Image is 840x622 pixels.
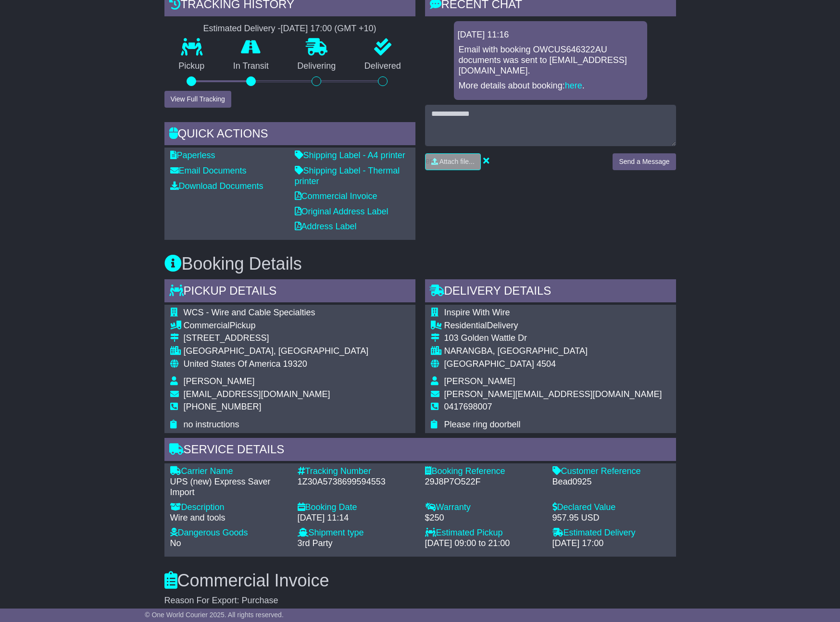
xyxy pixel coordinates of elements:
div: 957.95 USD [552,513,670,523]
p: Delivering [283,61,351,72]
span: [EMAIL_ADDRESS][DOMAIN_NAME] [184,389,330,399]
span: United States Of America [184,359,281,369]
a: Commercial Invoice [295,191,377,201]
a: Original Address Label [295,207,389,216]
h3: Commercial Invoice [164,571,676,590]
div: [DATE] 17:00 [552,538,670,549]
a: Address Label [295,222,357,231]
span: 3rd Party [298,538,333,548]
div: $250 [425,513,543,523]
div: Warranty [425,502,543,513]
div: Booking Reference [425,466,543,477]
span: No [170,538,181,548]
div: Estimated Delivery [552,528,670,538]
span: Commercial [184,321,230,330]
div: 29J8P7O522F [425,477,543,487]
div: Declared Value [552,502,670,513]
div: Delivery [444,321,662,331]
span: Residential [444,321,487,330]
span: [PERSON_NAME][EMAIL_ADDRESS][DOMAIN_NAME] [444,389,662,399]
div: Pickup [184,321,369,331]
div: Bead0925 [552,477,670,487]
p: More details about booking: . [459,81,642,91]
div: [DATE] 11:16 [458,30,643,40]
span: [PERSON_NAME] [444,376,515,386]
a: Shipping Label - Thermal printer [295,166,400,186]
a: Paperless [170,150,215,160]
div: Booking Date [298,502,415,513]
span: 19320 [283,359,307,369]
p: Pickup [164,61,219,72]
div: Carrier Name [170,466,288,477]
div: [STREET_ADDRESS] [184,333,369,344]
div: Description [170,502,288,513]
p: Delivered [350,61,415,72]
div: Estimated Delivery - [164,24,415,34]
a: Email Documents [170,166,247,175]
div: UPS (new) Express Saver Import [170,477,288,498]
a: Download Documents [170,181,263,191]
span: Please ring doorbell [444,420,521,429]
span: © One World Courier 2025. All rights reserved. [145,611,284,619]
span: [PERSON_NAME] [184,376,255,386]
a: Shipping Label - A4 printer [295,150,405,160]
div: [DATE] 11:14 [298,513,415,523]
span: 4504 [537,359,556,369]
button: View Full Tracking [164,91,231,108]
div: Tracking Number [298,466,415,477]
div: Service Details [164,438,676,464]
div: Delivery Details [425,279,676,305]
p: Email with booking OWCUS646322AU documents was sent to [EMAIL_ADDRESS][DOMAIN_NAME]. [459,45,642,76]
span: 0417698007 [444,402,492,411]
div: Quick Actions [164,122,415,148]
span: Inspire With Wire [444,308,510,317]
div: [DATE] 17:00 (GMT +10) [281,24,376,34]
div: Wire and tools [170,513,288,523]
div: [DATE] 09:00 to 21:00 [425,538,543,549]
div: 103 Golden Wattle Dr [444,333,662,344]
p: In Transit [219,61,283,72]
div: Customer Reference [552,466,670,477]
h3: Booking Details [164,254,676,274]
div: Dangerous Goods [170,528,288,538]
div: Shipment type [298,528,415,538]
div: 1Z30A5738699594553 [298,477,415,487]
div: Reason For Export: Purchase [164,596,676,606]
div: NARANGBA, [GEOGRAPHIC_DATA] [444,346,662,357]
span: WCS - Wire and Cable Specialties [184,308,315,317]
div: [GEOGRAPHIC_DATA], [GEOGRAPHIC_DATA] [184,346,369,357]
a: here [565,81,582,90]
span: [GEOGRAPHIC_DATA] [444,359,534,369]
span: no instructions [184,420,239,429]
span: [PHONE_NUMBER] [184,402,262,411]
div: Estimated Pickup [425,528,543,538]
button: Send a Message [613,153,676,170]
div: Pickup Details [164,279,415,305]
